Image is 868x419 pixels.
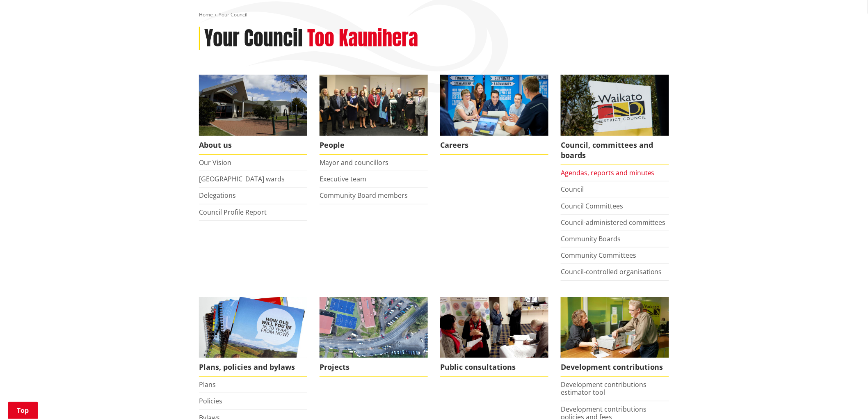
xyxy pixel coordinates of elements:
[561,75,669,136] img: Waikato-District-Council-sign
[320,75,428,136] img: 2022 Council
[199,358,307,377] span: Plans, policies and bylaws
[561,218,666,227] a: Council-administered committees
[320,136,428,155] span: People
[199,75,307,155] a: WDC Building 0015 About us
[440,297,548,377] a: public-consultations Public consultations
[199,208,267,217] a: Council Profile Report
[440,136,548,155] span: Careers
[199,297,307,377] a: We produce a number of plans, policies and bylaws including the Long Term Plan Plans, policies an...
[320,191,408,200] a: Community Board members
[561,234,621,243] a: Community Boards
[320,158,388,167] a: Mayor and councillors
[440,297,548,358] img: public-consultations
[561,267,662,276] a: Council-controlled organisations
[199,11,669,18] nav: breadcrumb
[561,136,669,165] span: Council, committees and boards
[440,75,548,155] a: Careers
[219,11,247,18] span: Your Council
[320,297,428,358] img: DJI_0336
[8,402,38,419] a: Top
[561,297,669,358] img: Fees
[320,297,428,377] a: Projects
[440,75,548,136] img: Office staff in meeting - Career page
[320,75,428,155] a: 2022 Council People
[320,358,428,377] span: Projects
[561,358,669,377] span: Development contributions
[561,185,584,194] a: Council
[199,75,307,136] img: WDC Building 0015
[561,297,669,377] a: FInd out more about fees and fines here Development contributions
[561,168,655,177] a: Agendas, reports and minutes
[561,201,623,211] a: Council Committees
[199,396,222,405] a: Policies
[199,158,231,167] a: Our Vision
[199,380,216,389] a: Plans
[199,191,236,200] a: Delegations
[307,27,418,50] h2: Too Kaunihera
[561,75,669,165] a: Waikato-District-Council-sign Council, committees and boards
[199,174,285,183] a: [GEOGRAPHIC_DATA] wards
[199,297,307,358] img: Long Term Plan
[320,174,366,183] a: Executive team
[561,251,636,260] a: Community Committees
[440,358,548,377] span: Public consultations
[199,136,307,155] span: About us
[199,11,213,18] a: Home
[561,380,646,397] a: Development contributions estimator tool
[204,27,303,50] h1: Your Council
